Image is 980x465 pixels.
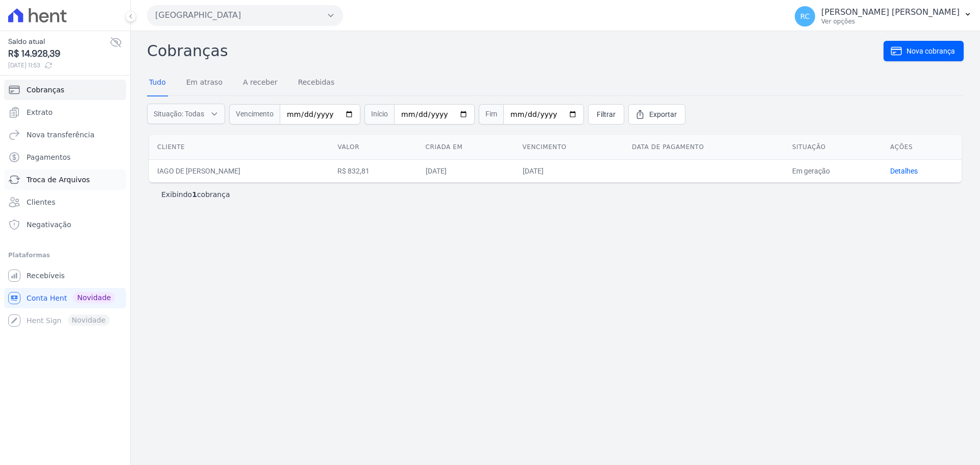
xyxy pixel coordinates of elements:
span: Extrato [27,107,53,117]
h2: Cobranças [147,39,884,62]
nav: Sidebar [8,80,122,331]
span: Clientes [27,197,55,207]
td: [DATE] [418,159,514,182]
a: Detalhes [890,167,918,175]
span: Troca de Arquivos [27,175,90,185]
span: Exportar [649,109,677,119]
th: Situação [784,135,882,160]
button: Situação: Todas [147,104,225,124]
button: [GEOGRAPHIC_DATA] [147,5,343,26]
span: Situação: Todas [154,109,204,119]
th: Data de pagamento [624,135,784,160]
p: Ver opções [821,17,960,26]
th: Cliente [149,135,329,160]
p: Exibindo cobrança [161,189,230,200]
span: RC [800,13,810,20]
a: Troca de Arquivos [4,169,126,190]
a: Recebidas [296,70,337,96]
a: A receber [241,70,280,96]
span: Conta Hent [27,293,67,303]
a: Extrato [4,102,126,123]
td: R$ 832,81 [329,159,417,182]
span: Início [364,104,394,125]
span: Filtrar [597,109,616,119]
span: Cobranças [27,85,64,95]
span: Pagamentos [27,152,70,162]
p: [PERSON_NAME] [PERSON_NAME] [821,7,960,17]
a: Em atraso [184,70,225,96]
span: [DATE] 11:53 [8,61,110,70]
a: Clientes [4,192,126,212]
th: Criada em [418,135,514,160]
button: RC [PERSON_NAME] [PERSON_NAME] Ver opções [787,2,980,31]
a: Tudo [147,70,168,96]
a: Pagamentos [4,147,126,167]
td: Em geração [784,159,882,182]
td: IAGO DE [PERSON_NAME] [149,159,329,182]
a: Negativação [4,214,126,235]
span: R$ 14.928,39 [8,47,110,61]
a: Recebíveis [4,265,126,286]
td: [DATE] [514,159,624,182]
span: Saldo atual [8,36,110,47]
b: 1 [192,190,197,199]
a: Conta Hent Novidade [4,288,126,308]
span: Fim [479,104,503,125]
a: Nova cobrança [884,41,964,61]
a: Nova transferência [4,125,126,145]
a: Cobranças [4,80,126,100]
div: Plataformas [8,249,122,261]
span: Negativação [27,219,71,230]
span: Novidade [73,292,115,303]
th: Ações [882,135,962,160]
span: Recebíveis [27,271,65,281]
a: Exportar [628,104,685,125]
th: Vencimento [514,135,624,160]
span: Nova cobrança [906,46,955,56]
span: Nova transferência [27,130,94,140]
a: Filtrar [588,104,624,125]
span: Vencimento [229,104,280,125]
th: Valor [329,135,417,160]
